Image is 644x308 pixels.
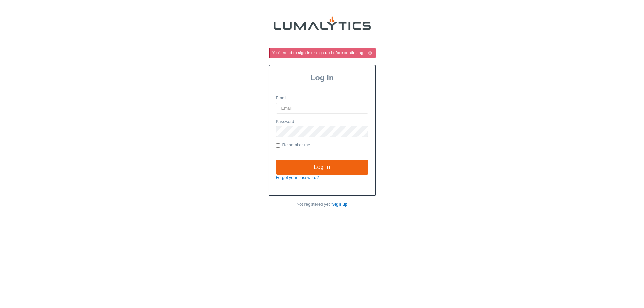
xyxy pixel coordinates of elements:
[276,119,294,125] label: Password
[269,201,376,207] p: Not registered yet?
[276,160,368,175] input: Log In
[274,16,371,30] img: lumalytics-black-e9b537c871f77d9ce8d3a6940f85695cd68c596e3f819dc492052d1098752254.png
[276,143,280,148] input: Remember me
[276,95,287,101] label: Email
[276,142,310,148] label: Remember me
[332,202,348,207] a: Sign up
[269,73,375,82] h3: Log In
[276,103,368,114] input: Email
[276,175,319,180] a: Forgot your password?
[272,50,374,56] div: You'll need to sign in or sign up before continuing.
